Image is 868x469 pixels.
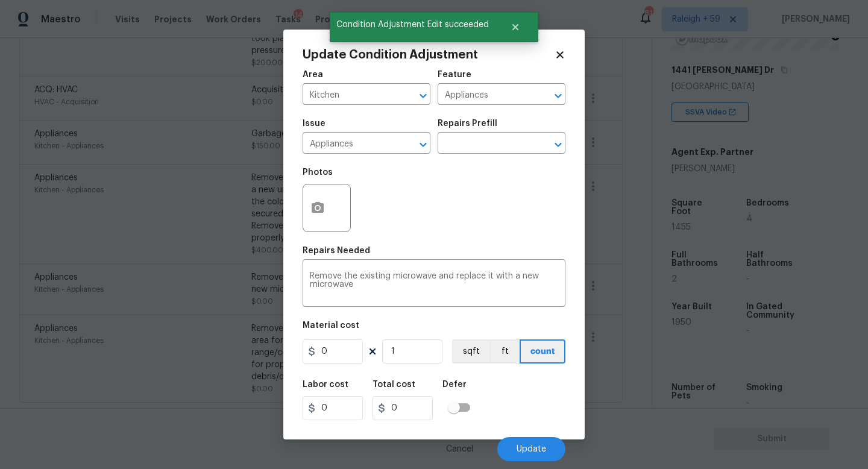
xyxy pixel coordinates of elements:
[438,119,497,128] h5: Repairs Prefill
[303,321,359,330] h5: Material cost
[303,119,325,128] h5: Issue
[442,380,467,389] h5: Defer
[452,339,489,364] button: sqft
[373,380,415,389] h5: Total cost
[517,445,546,454] span: Update
[550,136,567,153] button: Open
[330,12,495,37] span: Condition Adjustment Edit succeeded
[303,49,555,61] h2: Update Condition Adjustment
[495,15,535,39] button: Close
[303,380,348,389] h5: Labor cost
[310,272,558,297] textarea: Remove the existing microwave and replace it with a new microwave
[303,247,370,255] h5: Repairs Needed
[438,71,471,79] h5: Feature
[446,445,473,454] span: Cancel
[415,136,432,153] button: Open
[520,339,565,364] button: count
[497,437,565,461] button: Update
[303,168,333,177] h5: Photos
[550,87,567,104] button: Open
[303,71,323,79] h5: Area
[427,437,492,461] button: Cancel
[415,87,432,104] button: Open
[489,339,520,364] button: ft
